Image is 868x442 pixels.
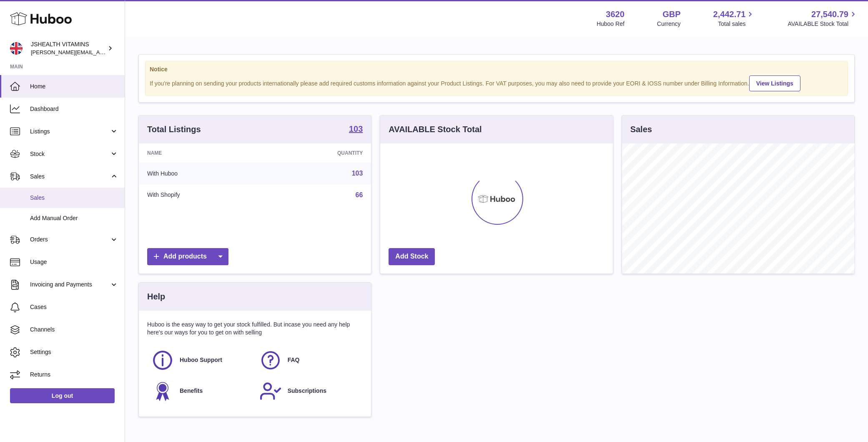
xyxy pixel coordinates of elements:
span: Invoicing and Payments [30,281,110,289]
span: Stock [30,150,110,158]
td: With Shopify [139,184,264,206]
a: 103 [352,170,363,177]
div: If you're planning on sending your products internationally please add required customs informati... [150,74,843,91]
a: 66 [356,191,363,198]
h3: Total Listings [147,124,201,135]
div: Currency [657,20,681,28]
span: Home [30,83,118,90]
a: View Listings [749,75,800,91]
a: 103 [349,125,363,135]
span: Settings [30,348,118,356]
a: Add Stock [389,248,435,265]
span: Listings [30,128,110,136]
img: francesca@jshealthvitamins.com [10,42,23,55]
span: FAQ [288,356,300,364]
a: Log out [10,388,115,403]
span: Returns [30,371,118,379]
h3: AVAILABLE Stock Total [389,124,482,135]
a: Huboo Support [151,349,251,372]
a: 2,442.71 Total sales [713,9,755,28]
a: Benefits [151,380,251,402]
span: Sales [30,194,118,202]
td: With Huboo [139,163,264,184]
span: Add Manual Order [30,214,118,222]
span: [PERSON_NAME][EMAIL_ADDRESS][DOMAIN_NAME] [31,49,167,55]
strong: 3620 [606,9,625,20]
div: Huboo Ref [597,20,625,28]
span: Total sales [718,20,755,28]
a: FAQ [259,349,359,372]
a: Subscriptions [259,380,359,402]
strong: GBP [662,9,680,20]
th: Quantity [264,143,371,163]
span: Subscriptions [288,387,326,395]
span: Orders [30,236,110,244]
span: Channels [30,326,118,334]
span: 27,540.79 [811,9,848,20]
p: Huboo is the easy way to get your stock fulfilled. But incase you need any help here's our ways f... [147,321,363,337]
span: Benefits [180,387,203,395]
span: AVAILABLE Stock Total [788,20,858,28]
span: Dashboard [30,105,118,113]
a: 27,540.79 AVAILABLE Stock Total [788,9,858,28]
h3: Help [147,291,165,302]
h3: Sales [630,124,652,135]
span: 2,442.71 [713,9,746,20]
div: JSHEALTH VITAMINS [31,40,106,56]
span: Cases [30,303,118,311]
span: Huboo Support [180,356,222,364]
span: Sales [30,173,110,181]
span: Usage [30,258,118,266]
strong: Notice [150,65,843,73]
a: Add products [147,248,228,265]
th: Name [139,143,264,163]
strong: 103 [349,125,363,133]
